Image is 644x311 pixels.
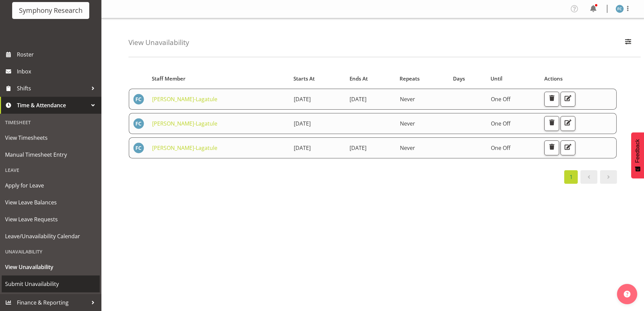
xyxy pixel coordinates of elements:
button: Edit Unavailability [560,140,575,155]
img: help-xxl-2.png [624,291,630,297]
a: [PERSON_NAME]-Lagatule [152,95,217,103]
div: Unavailability [2,245,100,259]
a: Apply for Leave [2,177,100,194]
span: Apply for Leave [5,180,96,191]
button: Filter Employees [621,35,635,50]
span: Days [453,75,465,83]
span: Shifts [17,83,88,93]
span: View Leave Balances [5,197,96,207]
span: Feedback [635,139,641,163]
span: Starts At [293,75,315,83]
span: Actions [544,75,563,83]
span: One Off [491,144,510,152]
button: Feedback - Show survey [631,132,644,178]
button: Delete Unavailability [544,116,559,131]
button: Edit Unavailability [560,116,575,131]
a: Submit Unavailability [2,275,100,292]
span: [DATE] [294,95,311,103]
span: Repeats [400,75,420,83]
a: View Leave Requests [2,211,100,228]
span: One Off [491,120,510,127]
span: Never [400,144,415,152]
a: Manual Timesheet Entry [2,146,100,163]
button: Edit Unavailability [560,92,575,107]
button: Delete Unavailability [544,92,559,107]
span: View Timesheets [5,133,96,143]
span: View Leave Requests [5,214,96,224]
a: View Leave Balances [2,194,100,211]
span: [DATE] [294,144,311,152]
div: Symphony Research [19,5,82,16]
img: fisi-cook-lagatule1979.jpg [133,94,144,105]
span: Inbox [17,66,98,76]
span: Finance & Reporting [17,297,88,308]
span: Manual Timesheet Entry [5,150,96,160]
div: Timesheet [2,115,100,129]
span: [DATE] [350,144,366,152]
a: View Unavailability [2,259,100,275]
img: fisi-cook-lagatule1979.jpg [133,118,144,129]
h4: View Unavailability [128,39,189,46]
a: [PERSON_NAME]-Lagatule [152,120,217,127]
span: Submit Unavailability [5,279,96,289]
span: [DATE] [294,120,311,127]
span: Until [491,75,502,83]
span: Staff Member [152,75,186,83]
span: Ends At [350,75,368,83]
span: Roster [17,49,98,60]
span: View Unavailability [5,262,96,272]
span: Time & Attendance [17,100,88,110]
a: Leave/Unavailability Calendar [2,228,100,245]
span: Leave/Unavailability Calendar [5,231,96,241]
img: fisi-cook-lagatule1979.jpg [133,142,144,153]
a: [PERSON_NAME]-Lagatule [152,144,217,152]
span: One Off [491,95,510,103]
span: Never [400,120,415,127]
img: fisi-cook-lagatule1979.jpg [616,5,624,13]
span: Never [400,95,415,103]
button: Delete Unavailability [544,140,559,155]
a: View Timesheets [2,129,100,146]
div: Leave [2,163,100,177]
span: [DATE] [350,95,366,103]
